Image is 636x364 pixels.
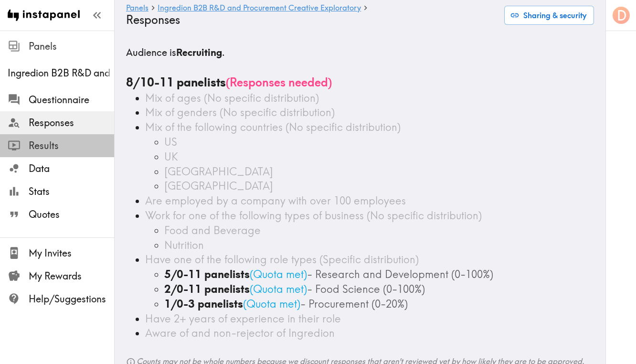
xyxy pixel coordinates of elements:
span: Have 2+ years of experience in their role [145,312,341,325]
span: ( Quota met ) [250,268,307,281]
b: Recruiting [176,46,222,58]
span: Questionnaire [29,93,114,107]
span: - Food Science (0-100%) [307,282,425,296]
b: 8/10-11 panelists [126,75,226,89]
span: US [164,135,177,149]
span: Ingredion B2B R&D and Procurement Creative Exploratory [8,66,114,80]
span: D [617,7,626,24]
b: 1/0-3 panelists [164,297,243,310]
span: Mix of ages (No specific distribution) [145,91,319,105]
span: Food and Beverage [164,224,261,237]
span: ( Quota met ) [243,297,300,310]
b: 5/0-11 panelists [164,268,250,281]
span: [GEOGRAPHIC_DATA] [164,179,273,193]
span: - Procurement (0-20%) [300,297,408,310]
a: Panels [126,4,148,13]
h5: Audience is . [126,46,594,59]
span: Mix of the following countries (No specific distribution) [145,120,401,134]
button: D [612,6,631,25]
span: Work for one of the following types of business (No specific distribution) [145,209,482,222]
span: [GEOGRAPHIC_DATA] [164,165,273,178]
span: Mix of genders (No specific distribution) [145,106,335,119]
span: Nutrition [164,238,204,252]
span: Panels [29,40,114,53]
span: ( Responses needed ) [226,75,332,89]
span: Have one of the following role types (Specific distribution) [145,253,419,266]
span: UK [164,150,178,163]
span: Stats [29,185,114,198]
span: Quotes [29,208,114,221]
span: My Invites [29,246,114,260]
span: Aware of and non-rejector of Ingredion [145,326,335,340]
span: - Research and Development (0-100%) [307,268,493,281]
span: Results [29,139,114,152]
span: Help/Suggestions [29,292,114,306]
h4: Responses [126,13,497,27]
button: Sharing & security [504,6,594,25]
b: 2/0-11 panelists [164,282,250,296]
span: ( Quota met ) [250,282,307,296]
span: Responses [29,116,114,129]
span: My Rewards [29,269,114,283]
a: Ingredion B2B R&D and Procurement Creative Exploratory [158,4,361,13]
span: Are employed by a company with over 100 employees [145,194,406,207]
span: Data [29,162,114,175]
